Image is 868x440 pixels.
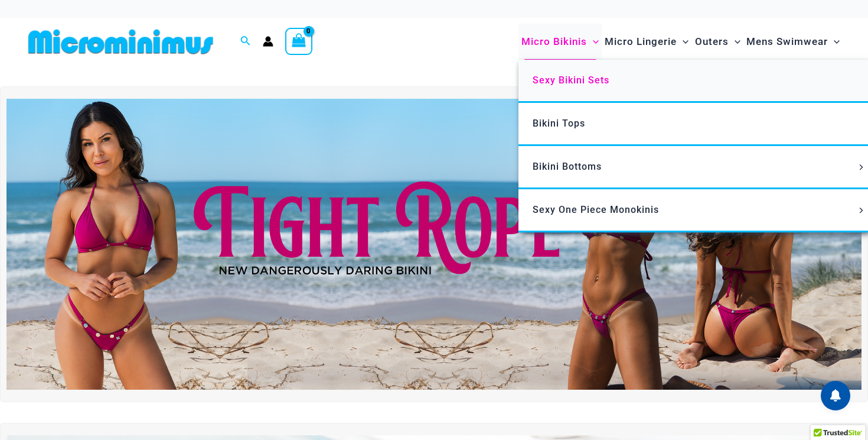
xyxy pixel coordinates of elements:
span: Menu Toggle [828,27,840,57]
span: Menu Toggle [855,164,868,170]
nav: Site Navigation [517,22,844,62]
a: Micro BikinisMenu ToggleMenu Toggle [518,24,602,60]
span: Micro Bikinis [521,27,587,57]
img: MM SHOP LOGO FLAT [24,28,218,55]
span: Sexy One Piece Monokinis [533,204,659,215]
a: View Shopping Cart, empty [285,28,312,55]
span: Bikini Bottoms [533,161,602,172]
a: Micro LingerieMenu ToggleMenu Toggle [602,24,691,60]
span: Menu Toggle [729,27,740,57]
span: Menu Toggle [855,208,868,213]
span: Micro Lingerie [605,27,677,57]
a: Account icon link [263,36,273,47]
span: Menu Toggle [587,27,599,57]
a: OutersMenu ToggleMenu Toggle [692,24,743,60]
span: Bikini Tops [533,118,585,129]
a: Search icon link [240,34,251,49]
img: Tight Rope Pink Bikini [6,99,862,390]
a: Mens SwimwearMenu ToggleMenu Toggle [743,24,843,60]
span: Mens Swimwear [746,27,828,57]
span: Outers [695,27,729,57]
span: Menu Toggle [677,27,688,57]
span: Sexy Bikini Sets [533,75,609,86]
